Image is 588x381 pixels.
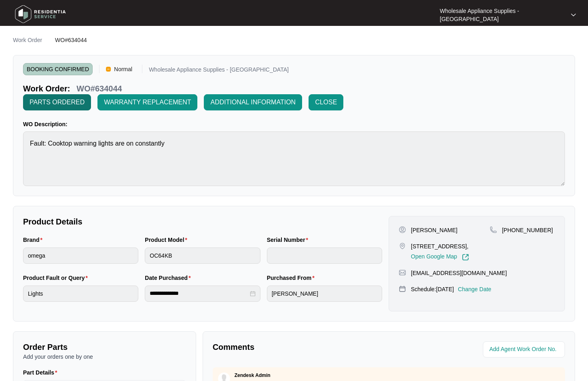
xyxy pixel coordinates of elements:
p: Wholesale Appliance Supplies - [GEOGRAPHIC_DATA] [149,67,289,75]
input: Product Model [145,248,260,264]
p: Add your orders one by one [23,353,186,361]
img: map-pin [399,242,406,250]
textarea: Fault: Cooktop warning lights are on constantly [23,131,565,186]
button: PARTS ORDERED [23,94,91,110]
label: Product Model [145,236,190,244]
button: ADDITIONAL INFORMATION [204,94,302,110]
button: WARRANTY REPLACEMENT [97,94,197,110]
span: WARRANTY REPLACEMENT [104,97,191,107]
label: Part Details [23,368,61,377]
p: Order Parts [23,341,186,353]
label: Brand [23,236,46,244]
span: ADDITIONAL INFORMATION [210,97,296,107]
img: residentia service logo [12,2,69,26]
img: dropdown arrow [571,13,576,17]
p: WO#634044 [76,83,122,94]
p: WO Description: [23,120,565,128]
input: Serial Number [267,248,382,264]
p: Product Details [23,216,382,227]
span: PARTS ORDERED [30,97,85,107]
p: [PERSON_NAME] [411,226,457,234]
p: [EMAIL_ADDRESS][DOMAIN_NAME] [411,269,507,277]
img: map-pin [399,285,406,292]
span: BOOKING CONFIRMED [23,63,93,75]
img: Vercel Logo [106,67,111,72]
p: Zendesk Admin [235,372,271,379]
a: Open Google Map [411,254,469,261]
button: CLOSE [309,94,343,110]
p: [PHONE_NUMBER] [502,226,553,234]
img: user-pin [399,226,406,233]
p: Change Date [458,285,491,293]
span: CLOSE [315,97,337,107]
p: Wholesale Appliance Supplies - [GEOGRAPHIC_DATA] [440,7,564,23]
input: Product Fault or Query [23,286,138,302]
p: Comments [213,341,383,353]
img: map-pin [490,226,497,233]
input: Date Purchased [150,289,248,298]
p: Schedule: [DATE] [411,285,454,293]
label: Serial Number [267,236,311,244]
span: WO#634044 [55,37,87,43]
label: Date Purchased [145,274,194,282]
img: chevron-right [45,36,52,43]
input: Brand [23,248,138,264]
img: map-pin [399,269,406,276]
p: Work Order [13,36,42,44]
input: Purchased From [267,286,382,302]
img: Link-External [462,254,469,261]
label: Product Fault or Query [23,274,91,282]
label: Purchased From [267,274,318,282]
span: Normal [111,63,135,75]
a: Work Order [11,36,44,45]
p: [STREET_ADDRESS], [411,242,469,250]
input: Add Agent Work Order No. [489,345,560,354]
p: Work Order: [23,83,70,94]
